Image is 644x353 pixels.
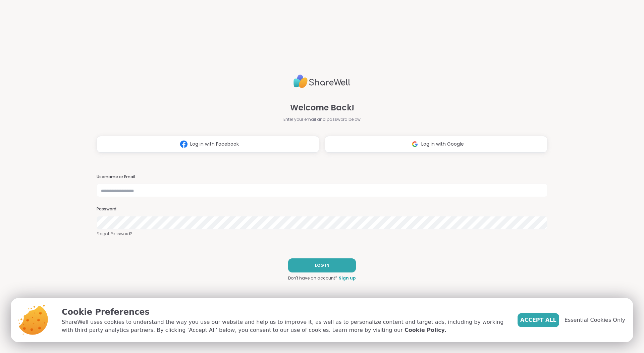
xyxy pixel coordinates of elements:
span: LOG IN [315,262,329,268]
img: ShareWell Logo [293,72,351,91]
img: ShareWell Logomark [409,138,421,150]
a: Forgot Password? [97,231,547,237]
button: Log in with Facebook [97,136,319,153]
a: Sign up [339,275,356,281]
img: ShareWell Logomark [177,138,190,150]
span: Log in with Facebook [190,141,239,148]
a: Cookie Policy. [405,326,446,334]
button: Log in with Google [325,136,547,153]
span: Log in with Google [421,141,464,148]
span: Welcome Back! [290,102,354,114]
button: LOG IN [288,258,356,272]
span: Accept All [520,316,556,324]
h3: Password [97,206,547,212]
h3: Username or Email [97,174,547,180]
span: Don't have an account? [288,275,337,281]
span: Enter your email and password below [283,116,361,122]
button: Accept All [518,313,559,327]
p: ShareWell uses cookies to understand the way you use our website and help us to improve it, as we... [62,318,507,334]
span: Essential Cookies Only [565,316,625,324]
p: Cookie Preferences [62,306,507,318]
